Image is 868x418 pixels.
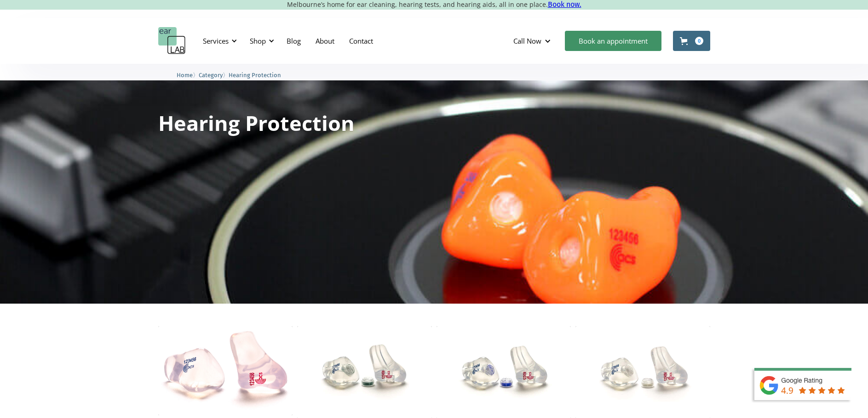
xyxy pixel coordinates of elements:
a: Hearing Protection [229,70,281,79]
a: Contact [342,28,380,54]
div: Call Now [506,27,560,55]
div: Services [203,36,229,45]
a: Home [177,70,193,79]
li: 〉 [177,70,199,80]
a: home [158,27,186,55]
span: Category [199,72,223,79]
a: Category [199,70,223,79]
span: Hearing Protection [229,72,281,79]
div: Call Now [513,36,541,45]
img: Total Block [158,326,293,415]
h1: Hearing Protection [158,113,355,133]
a: Blog [279,28,308,54]
div: Shop [244,27,277,55]
a: Book an appointment [565,31,661,51]
span: Home [177,72,193,79]
div: Shop [250,36,266,45]
div: Services [197,27,240,55]
li: 〉 [199,70,229,80]
div: 0 [695,37,703,45]
a: About [308,28,342,54]
a: Open cart [673,31,710,51]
